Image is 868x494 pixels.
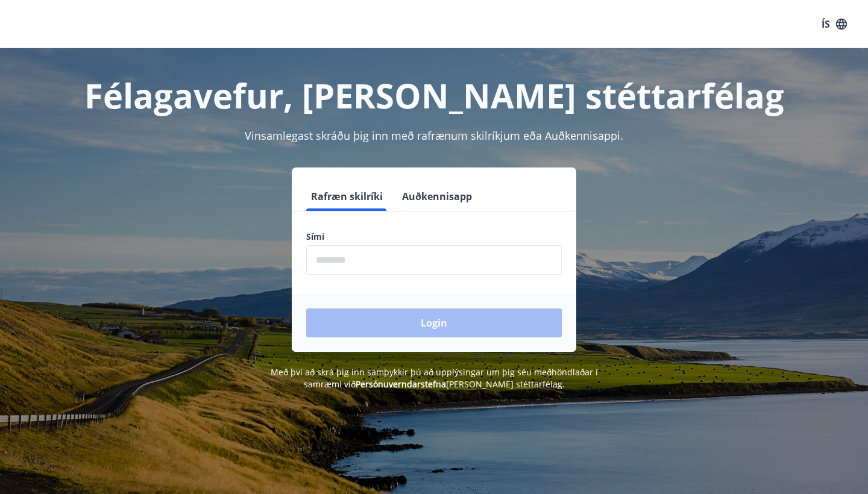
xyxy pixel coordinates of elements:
button: Rafræn skilríki [306,182,388,211]
label: Sími [306,231,562,243]
button: ÍS [815,13,854,35]
h1: Félagavefur, [PERSON_NAME] stéttarfélag [14,72,854,118]
span: Vinsamlegast skráðu þig inn með rafrænum skilríkjum eða Auðkennisappi. [245,128,623,143]
span: Með því að skrá þig inn samþykkir þú að upplýsingar um þig séu meðhöndlaðar í samræmi við [PERSON... [271,366,598,390]
a: Persónuverndarstefna [356,378,446,390]
button: Auðkennisapp [397,182,477,211]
